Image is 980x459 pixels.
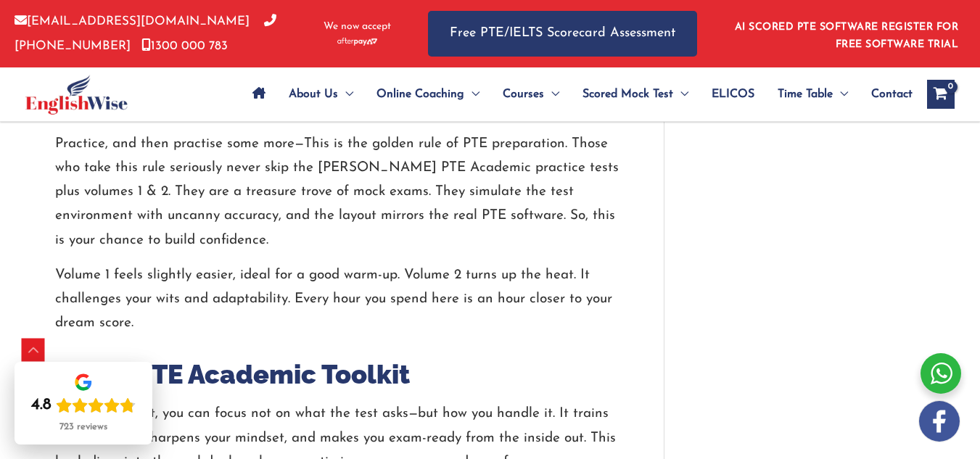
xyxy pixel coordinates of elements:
[919,401,960,442] img: white-facebook.png
[337,38,377,46] img: Afterpay-Logo
[25,75,128,115] img: cropped-ew-logo
[571,69,700,120] a: Scored Mock TestMenu Toggle
[735,22,959,50] a: AI SCORED PTE SOFTWARE REGISTER FOR FREE SOFTWARE TRIAL
[324,20,391,34] span: We now accept
[376,69,464,120] span: Online Coaching
[338,69,353,120] span: Menu Toggle
[55,357,620,392] h2: 3. The PTE Academic Toolkit
[544,69,559,120] span: Menu Toggle
[582,69,673,120] span: Scored Mock Test
[766,69,860,120] a: Time TableMenu Toggle
[15,15,276,51] a: [PHONE_NUMBER]
[700,69,766,120] a: ELICOS
[241,69,913,120] nav: Site Navigation: Main Menu
[31,395,136,415] div: Rating: 4.8 out of 5
[59,421,107,433] div: 723 reviews
[289,69,338,120] span: About Us
[712,69,754,120] span: ELICOS
[726,10,965,57] aside: Header Widget 1
[860,69,913,120] a: Contact
[503,69,544,120] span: Courses
[778,69,833,120] span: Time Table
[673,69,688,120] span: Menu Toggle
[464,69,479,120] span: Menu Toggle
[833,69,848,120] span: Menu Toggle
[15,15,250,28] a: [EMAIL_ADDRESS][DOMAIN_NAME]
[491,69,571,120] a: CoursesMenu Toggle
[31,395,52,415] div: 4.8
[141,40,228,52] a: 1300 000 783
[55,132,620,252] p: Practice, and then practise some more—This is the golden rule of PTE preparation. Those who take ...
[927,80,955,109] a: View Shopping Cart, empty
[277,69,365,120] a: About UsMenu Toggle
[365,69,491,120] a: Online CoachingMenu Toggle
[871,69,913,120] span: Contact
[55,263,620,336] p: Volume 1 feels slightly easier, ideal for a good warm-up. Volume 2 turns up the heat. It challeng...
[428,11,697,57] a: Free PTE/IELTS Scorecard Assessment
